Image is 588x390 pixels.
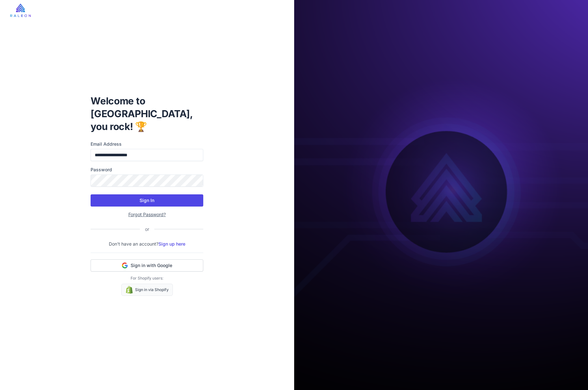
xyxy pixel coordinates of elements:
span: Sign in with Google [131,262,172,269]
a: Forgot Password? [128,212,166,217]
label: Email Address [91,141,203,148]
h1: Welcome to [GEOGRAPHIC_DATA], you rock! 🏆 [91,94,203,133]
label: Password [91,166,203,173]
button: Sign in with Google [91,259,203,272]
a: Sign in via Shopify [121,284,173,296]
button: Sign In [91,194,203,207]
a: Sign up here [158,241,185,247]
p: Don't have an account? [91,240,203,248]
p: For Shopify users: [91,275,203,281]
img: raleon-logo-whitebg.9aac0268.jpg [10,4,31,17]
div: or [140,226,154,233]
